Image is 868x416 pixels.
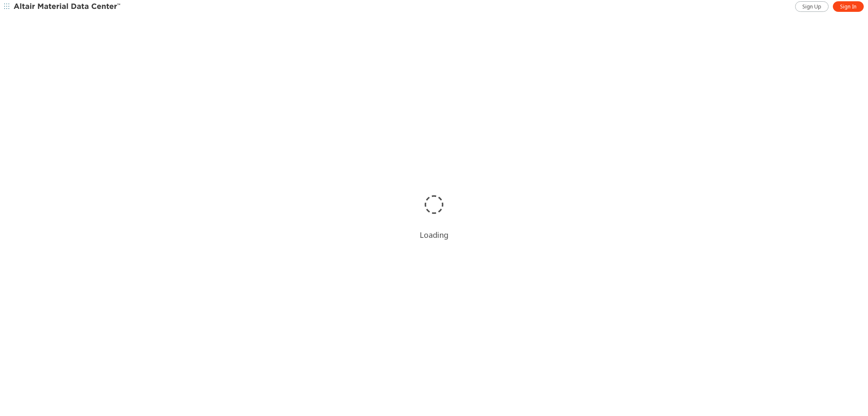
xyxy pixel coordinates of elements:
[420,230,448,240] div: Loading
[833,1,864,12] a: Sign In
[840,3,857,10] span: Sign In
[795,1,829,12] a: Sign Up
[14,3,122,11] img: Altair Material Data Center
[802,3,821,10] span: Sign Up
